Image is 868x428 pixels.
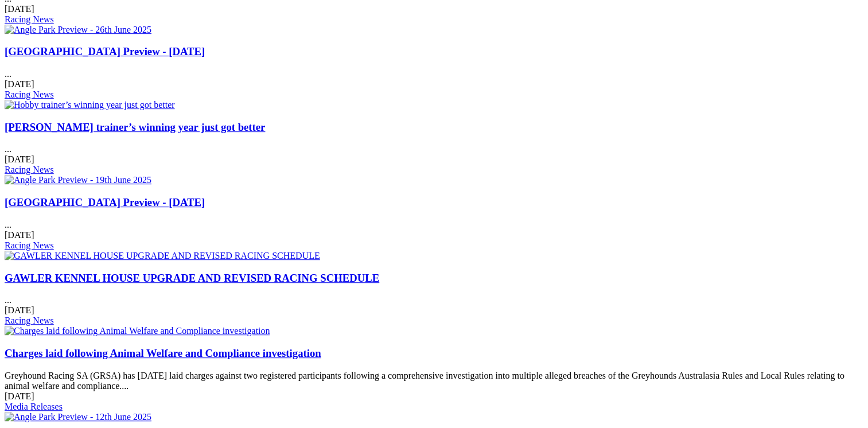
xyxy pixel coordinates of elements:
div: ... [5,45,863,100]
img: Hobby trainer’s winning year just got better [5,100,175,110]
a: Media Releases [5,402,63,411]
a: Racing News [5,316,54,325]
a: [GEOGRAPHIC_DATA] Preview - [DATE] [5,196,205,208]
span: [DATE] [5,154,34,164]
a: Racing News [5,14,54,24]
a: [PERSON_NAME] trainer’s winning year just got better [5,121,265,133]
span: [DATE] [5,4,34,14]
a: [GEOGRAPHIC_DATA] Preview - [DATE] [5,45,205,57]
img: Angle Park Preview - 19th June 2025 [5,175,151,185]
div: Greyhound Racing SA (GRSA) has [DATE] laid charges against two registered participants following ... [5,347,863,412]
img: Angle Park Preview - 12th June 2025 [5,412,151,422]
a: GAWLER KENNEL HOUSE UPGRADE AND REVISED RACING SCHEDULE [5,272,379,284]
div: ... [5,121,863,176]
a: Racing News [5,165,54,174]
img: Charges laid following Animal Welfare and Compliance investigation [5,326,270,336]
span: [DATE] [5,391,34,401]
a: Racing News [5,90,54,99]
div: ... [5,272,863,326]
img: GAWLER KENNEL HOUSE UPGRADE AND REVISED RACING SCHEDULE [5,251,320,261]
img: Angle Park Preview - 26th June 2025 [5,25,151,35]
span: [DATE] [5,230,34,240]
span: [DATE] [5,79,34,89]
div: ... [5,196,863,251]
a: Charges laid following Animal Welfare and Compliance investigation [5,347,321,359]
span: [DATE] [5,305,34,315]
a: Racing News [5,240,54,250]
